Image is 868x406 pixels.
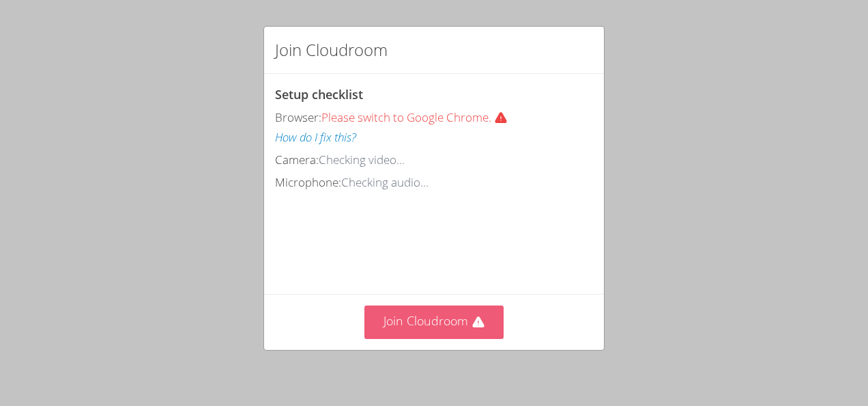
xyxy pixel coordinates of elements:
span: Checking audio... [341,174,429,190]
span: Microphone: [275,174,341,190]
button: How do I fix this? [275,128,356,148]
span: Setup checklist [275,86,363,103]
span: Browser: [275,109,321,125]
span: Camera: [275,152,319,167]
span: Please switch to Google Chrome. [321,109,513,125]
button: Join Cloudroom [364,306,504,339]
span: Checking video... [319,152,405,167]
h2: Join Cloudroom [275,38,388,62]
